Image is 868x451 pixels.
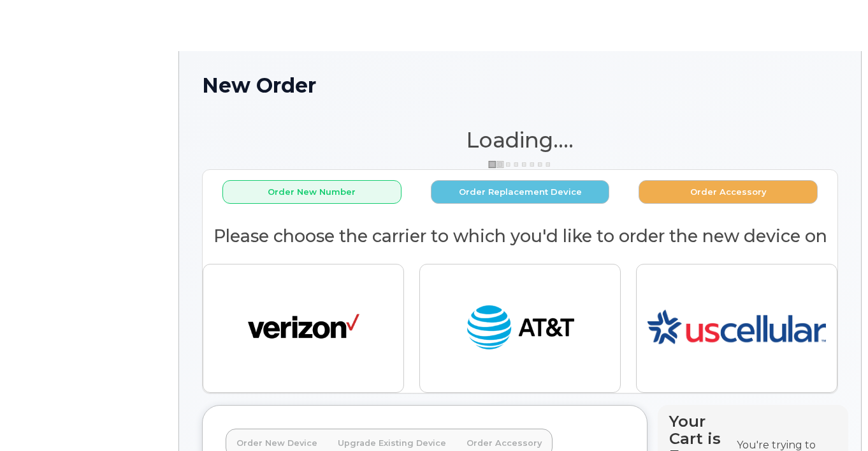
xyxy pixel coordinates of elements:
[248,300,359,357] img: verizon-ab2890fd1dd4a6c9cf5f392cd2db4626a3dae38ee8226e09bcb5c993c4c79f81.png
[222,180,401,204] button: Order New Number
[202,74,838,96] h1: New Order
[647,275,826,382] img: us-53c3169632288c49726f5d6ca51166ebf3163dd413c8a1bd00aedf0ff3a7123e.png
[465,300,576,357] img: at_t-fb3d24644a45acc70fc72cc47ce214d34099dfd970ee3ae2334e4251f9d920fd.png
[488,160,552,169] img: ajax-loader-3a6953c30dc77f0bf724df975f13086db4f4c1262e45940f03d1251963f1bf2e.gif
[639,180,818,204] button: Order Accessory
[203,227,837,246] h2: Please choose the carrier to which you'd like to order the new device on
[431,180,610,204] button: Order Replacement Device
[202,128,838,151] h1: Loading....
